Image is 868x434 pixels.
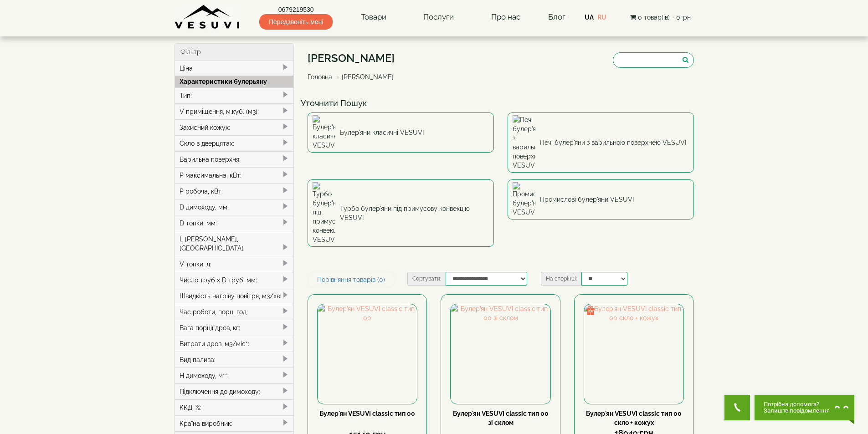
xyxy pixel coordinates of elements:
span: Потрібна допомога? [764,401,830,408]
img: Промислові булер'яни VESUVI [513,182,535,217]
a: Блог [548,12,565,21]
div: V топки, л: [175,256,294,272]
img: Завод VESUVI [175,5,241,30]
a: Печі булер'яни з варильною поверхнею VESUVI Печі булер'яни з варильною поверхнею VESUVI [508,112,694,173]
img: Турбо булер'яни під примусову конвекцію VESUVI [313,182,335,244]
div: Вага порції дров, кг: [175,320,294,336]
button: Chat button [755,395,854,420]
a: Булер'ян VESUVI classic тип 00 [319,410,415,417]
h1: [PERSON_NAME] [308,52,401,64]
a: Товари [352,7,395,28]
span: Залиште повідомлення [764,408,830,414]
img: Печі булер'яни з варильною поверхнею VESUVI [513,115,535,170]
div: V приміщення, м.куб. (м3): [175,103,294,119]
a: Булер'ян VESUVI classic тип 00 зі склом [453,410,549,426]
label: Сортувати: [407,272,446,286]
div: Захисний кожух: [175,119,294,135]
div: Підключення до димоходу: [175,383,294,399]
span: Передзвоніть мені [259,14,333,30]
div: Швидкість нагріву повітря, м3/хв: [175,288,294,304]
div: Число труб x D труб, мм: [175,272,294,288]
img: Булер'яни класичні VESUVI [313,115,335,150]
a: 0679219530 [259,5,333,14]
a: Головна [308,73,332,81]
li: [PERSON_NAME] [334,72,394,82]
a: Про нас [482,7,529,28]
div: Вид палива: [175,352,294,368]
a: RU [597,14,606,21]
img: gift [586,306,595,315]
div: Країна виробник: [175,415,294,431]
div: L [PERSON_NAME], [GEOGRAPHIC_DATA]: [175,231,294,256]
img: Булер'ян VESUVI classic тип 00 зі склом [451,304,550,403]
a: Булер'ян VESUVI classic тип 00 скло + кожух [586,410,682,426]
a: UA [585,14,594,21]
a: Порівняння товарів (0) [308,272,395,287]
img: Булер'ян VESUVI classic тип 00 скло + кожух [584,304,683,403]
div: P максимальна, кВт: [175,167,294,183]
a: Промислові булер'яни VESUVI Промислові булер'яни VESUVI [508,179,694,220]
div: Варильна поверхня: [175,151,294,167]
div: P робоча, кВт: [175,183,294,199]
img: Булер'ян VESUVI classic тип 00 [318,304,417,403]
a: Булер'яни класичні VESUVI Булер'яни класичні VESUVI [308,112,494,153]
div: Час роботи, порц. год: [175,304,294,320]
div: Витрати дров, м3/міс*: [175,336,294,352]
div: Скло в дверцятах: [175,135,294,151]
div: Ціна [175,61,294,76]
span: 0 товар(ів) - 0грн [638,14,691,21]
div: D топки, мм: [175,215,294,231]
a: Турбо булер'яни під примусову конвекцію VESUVI Турбо булер'яни під примусову конвекцію VESUVI [308,179,494,247]
label: На сторінці: [541,272,581,286]
div: D димоходу, мм: [175,199,294,215]
div: Фільтр [175,44,294,61]
button: Get Call button [724,395,750,420]
a: Послуги [414,7,463,28]
div: ККД, %: [175,399,294,415]
button: 0 товар(ів) - 0грн [627,12,693,22]
h4: Уточнити Пошук [301,99,701,108]
div: H димоходу, м**: [175,368,294,383]
div: Характеристики булерьяну [175,76,294,87]
div: Тип: [175,87,294,103]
